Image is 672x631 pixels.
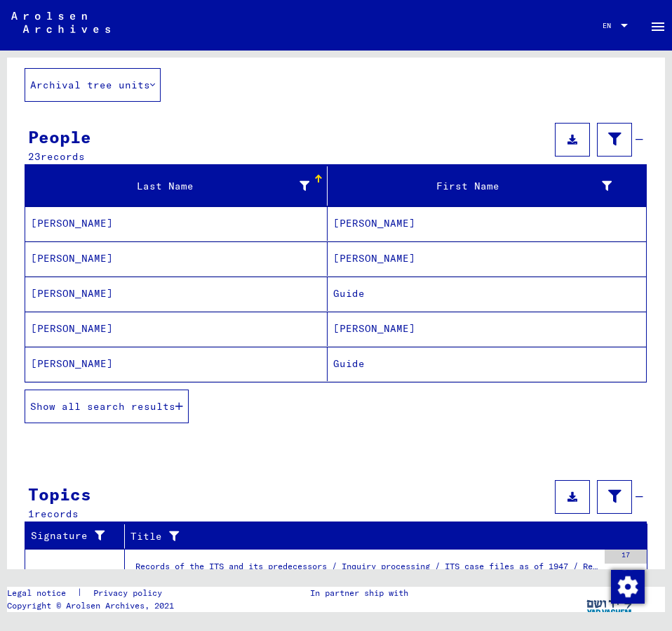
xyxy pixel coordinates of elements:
[82,587,179,599] a: Privacy policy
[328,312,646,346] mat-cell: [PERSON_NAME]
[41,150,85,163] span: records
[7,599,179,612] p: Copyright © Arolsen Archives, 2021
[31,179,309,194] div: Last Name
[328,166,646,206] mat-header-cell: First Name
[25,347,328,381] mat-cell: [PERSON_NAME]
[11,12,110,33] img: Arolsen_neg.svg
[610,569,644,603] div: Change consent
[28,507,34,520] span: 1
[30,400,175,413] span: Show all search results
[25,549,125,613] td: [TECHNICAL_ID]
[135,560,598,580] div: Records of the ITS and its predecessors / Inquiry processing / ITS case files as of 1947 / Reposi...
[28,124,91,150] div: People
[328,206,646,241] mat-cell: [PERSON_NAME]
[310,587,408,599] p: In partner ship with
[31,525,128,547] div: Signature
[328,277,646,311] mat-cell: Guide
[28,481,91,507] div: Topics
[25,241,328,276] mat-cell: [PERSON_NAME]
[31,175,327,197] div: Last Name
[7,587,77,599] a: Legal notice
[25,206,328,241] mat-cell: [PERSON_NAME]
[605,550,647,564] div: 17
[28,150,41,163] span: 23
[328,347,646,381] mat-cell: Guide
[333,179,612,194] div: First Name
[650,18,666,35] mat-icon: Side nav toggle icon
[130,525,633,547] div: Title
[34,507,79,520] span: records
[333,175,629,197] div: First Name
[25,166,328,206] mat-header-cell: Last Name
[328,241,646,276] mat-cell: [PERSON_NAME]
[644,11,672,39] button: Toggle sidenav
[7,587,179,599] div: |
[584,587,636,622] img: yv_logo.png
[25,390,189,423] button: Show all search results
[31,529,114,543] div: Signature
[611,570,645,604] img: Change consent
[603,22,618,29] span: EN
[25,68,161,102] button: Archival tree units
[25,277,328,311] mat-cell: [PERSON_NAME]
[25,312,328,346] mat-cell: [PERSON_NAME]
[130,529,619,544] div: Title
